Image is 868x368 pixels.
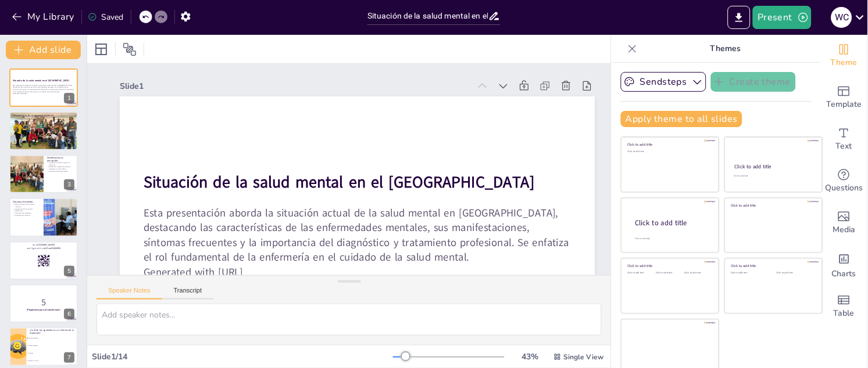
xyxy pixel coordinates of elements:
div: Click to add text [734,175,812,178]
div: Click to add text [731,272,768,275]
div: Click to add title [628,264,711,269]
button: Transcript [162,287,214,300]
button: My Library [9,8,79,26]
button: Sendsteps [621,72,706,92]
div: Click to add body [635,237,709,240]
div: Click to add text [628,272,654,275]
div: Change the overall theme [821,35,867,77]
span: Text [836,140,852,153]
span: [MEDICAL_DATA] [28,360,77,361]
button: Create theme [711,72,796,92]
p: Generated with [URL] [125,220,546,323]
div: 3 [64,179,74,190]
p: Go to [13,243,74,247]
div: Click to add title [735,163,812,170]
div: 5 [64,266,74,276]
span: Table [834,307,855,320]
div: 6 [9,284,78,323]
div: 7 [9,327,78,366]
div: Add charts and graphs [821,244,867,286]
div: 7 [64,352,74,363]
div: 43 % [516,351,544,362]
div: Saved [88,12,124,23]
span: Tristeza persistente [28,338,77,339]
div: Add a table [821,286,867,327]
p: Esta presentación aborda la situación actual de la salud mental en [GEOGRAPHIC_DATA], destacando ... [13,84,74,93]
div: Slide 1 / 14 [92,351,393,362]
div: 2 [9,111,78,150]
p: Impacto en la vida diaria [47,168,74,171]
p: Características de la enfermedad mental [13,113,74,117]
div: 1 [64,93,74,103]
p: Esta presentación aborda la situación actual de la salud mental en [GEOGRAPHIC_DATA], destacando ... [128,163,559,309]
p: Importancia de la atención profesional [13,208,40,212]
div: Get real-time input from your audience [821,160,867,202]
p: Diversidad de síntomas [13,214,40,217]
div: W C [831,7,852,28]
div: Add text boxes [821,118,867,160]
div: Click to add title [635,218,710,228]
span: Media [833,223,856,236]
div: Click to add text [656,272,683,275]
p: Evaluación integral de síntomas [47,166,74,168]
span: Template [827,98,862,111]
strong: ¡Prepárense para el cuestionario! [27,308,60,311]
div: 6 [64,309,74,319]
span: Questions [826,182,863,194]
p: 5 [13,296,74,309]
div: Slide 1 [141,35,486,118]
div: Layout [92,40,110,59]
button: Export to PowerPoint [728,6,751,29]
strong: Situación de la salud mental en el [GEOGRAPHIC_DATA] [143,129,530,231]
button: Present [753,6,811,29]
p: Reconocimiento de síntomas comunes [13,204,40,208]
p: ¿Cuál de los siguientes es un síntoma de la depresión? [30,329,74,335]
div: 5 [9,241,78,280]
div: 2 [64,136,74,147]
p: Enfermedades mentales impactan la vida diaria [13,116,74,118]
p: Themes [642,35,809,63]
div: Click to add text [628,150,711,153]
div: Click to add title [628,143,711,147]
div: 4 [9,198,78,236]
p: Prevención del deterioro [13,212,40,215]
span: Cambios de ánimo [28,345,77,347]
p: Síntomas frecuentes [13,201,40,204]
div: Click to add text [685,272,711,275]
span: Theme [831,56,858,69]
p: Rol de la enfermería [13,122,74,124]
p: La necesidad de diagnóstico profesional [13,118,74,120]
button: Add slide [6,41,81,59]
input: Insert title [367,8,488,24]
div: 4 [64,223,74,233]
p: and login with code [13,246,74,250]
p: Importancia del tratamiento [47,170,74,172]
span: Ansiedad [28,353,77,354]
span: Position [123,42,137,56]
span: Charts [832,268,856,280]
div: 1 [9,68,78,107]
p: Variedad de síntomas según el trastorno [47,162,74,166]
p: No son debilidades personales [13,120,74,122]
div: Add images, graphics, shapes or video [821,202,867,244]
div: 3 [9,155,78,193]
div: Click to add text [777,272,813,275]
button: Speaker Notes [97,287,162,300]
p: Generated with [URL] [13,93,74,95]
button: Apply theme to all slides [621,111,742,127]
div: Click to add title [731,264,815,269]
div: Add ready made slides [821,77,867,118]
strong: [DOMAIN_NAME] [38,243,55,246]
div: Click to add title [731,203,815,208]
button: W C [831,6,852,29]
p: Manifestaciones principales [47,156,74,163]
span: Single View [564,352,604,362]
strong: Situación de la salud mental en el [GEOGRAPHIC_DATA] [13,80,69,82]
